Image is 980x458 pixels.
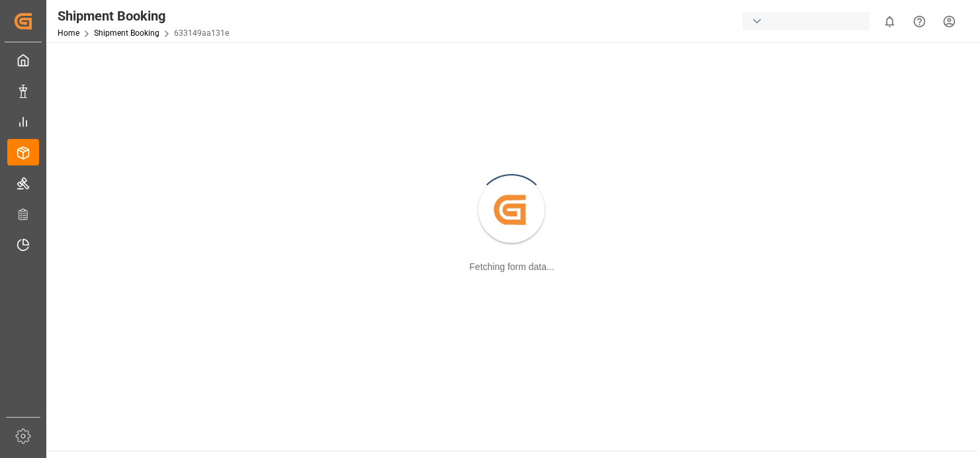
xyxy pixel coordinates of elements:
[469,260,554,274] div: Fetching form data...
[58,6,229,26] div: Shipment Booking
[58,28,79,38] a: Home
[905,7,934,36] button: Help Center
[94,28,159,38] a: Shipment Booking
[875,7,905,36] button: show 0 new notifications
